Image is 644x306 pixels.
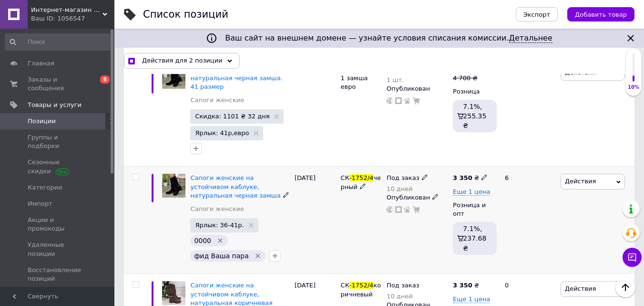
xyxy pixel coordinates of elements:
[292,167,338,274] div: [DATE]
[143,10,228,20] div: Список позиций
[28,133,88,150] span: Группы и подборки
[349,282,373,289] span: -1752/4
[162,281,185,305] img: Сапоги женские на устойчивом каблуке, натуральная коричневая замша
[31,14,114,23] div: Ваш ID: 1056547
[341,65,379,90] span: /41 замша евро
[565,178,596,185] span: Действия
[387,76,447,84] div: 1 шт.
[626,84,641,91] div: 10%
[387,293,419,300] div: 10 дней
[190,96,244,105] a: Сапоги женские
[190,65,282,90] a: Сапоги женские зимние, натуральная черная замша. 41 размер
[516,7,558,21] button: Экспорт
[453,281,479,290] div: ₴
[567,7,634,21] button: Добавить товар
[162,174,185,197] img: Сапоги женские на устойчивом каблуке, натуральная черная замша
[463,103,486,129] span: 7.1%, 255.35 ₴
[190,205,244,213] a: Сапоги женские
[5,33,112,51] input: Поиск
[349,174,373,181] span: -1752/4
[216,237,224,244] svg: Удалить метку
[453,74,479,83] div: 4 700 ₴
[453,174,488,182] div: ₴
[292,58,338,167] div: [DATE]
[453,295,490,303] span: Еще 1 цена
[28,216,88,233] span: Акции и промокоды
[453,188,490,196] span: Еще 1 цена
[341,174,381,190] span: черный
[453,87,497,96] div: Розница
[28,59,54,68] span: Главная
[565,285,596,292] span: Действия
[100,75,110,84] span: 8
[509,33,552,43] a: Детальнее
[142,56,223,65] span: Действия для 2 позиции
[28,117,56,126] span: Позиции
[387,84,448,93] div: Опубликован
[194,237,211,244] span: 0000
[625,32,636,44] svg: Закрыть
[28,101,82,109] span: Товары и услуги
[387,193,448,202] div: Опубликован
[28,183,62,192] span: Категории
[453,174,472,181] b: 3 350
[162,65,185,88] img: Сапоги женские зимние, натуральная черная замша. 41 размер
[463,225,486,252] span: 7.1%, 237.68 ₴
[341,282,349,289] span: СК
[28,241,88,258] span: Удаленные позиции
[28,266,88,283] span: Восстановление позиций
[194,252,248,260] span: фид Ваша пара
[28,158,88,175] span: Сезонные скидки
[341,174,349,181] span: СК
[623,248,642,267] button: Чат с покупателем
[28,200,52,208] span: Импорт
[499,58,558,167] div: 0
[387,174,419,184] span: Под заказ
[195,130,249,136] span: Ярлык: 41р,евро
[387,185,428,192] div: 10 дней
[28,75,88,93] span: Заказы и сообщения
[453,201,497,218] div: Розница и опт
[387,282,419,292] span: Под заказ
[190,174,280,199] a: Сапоги женские на устойчивом каблуке, натуральная черная замша
[31,6,102,14] span: Интернет-магазин кожаной обуви ТМ Vasha Para
[575,11,627,18] span: Добавить товар
[254,252,262,260] svg: Удалить метку
[499,167,558,274] div: 6
[195,222,244,228] span: Ярлык: 36-41р.
[341,282,381,297] span: коричневый
[225,33,552,43] span: Ваш сайт на внешнем домене — узнайте условия списания комиссии.
[523,11,550,18] span: Экспорт
[615,277,635,297] button: Наверх
[195,113,269,119] span: Скидка: 1101 ₴ 32 дня
[453,282,472,289] b: 3 350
